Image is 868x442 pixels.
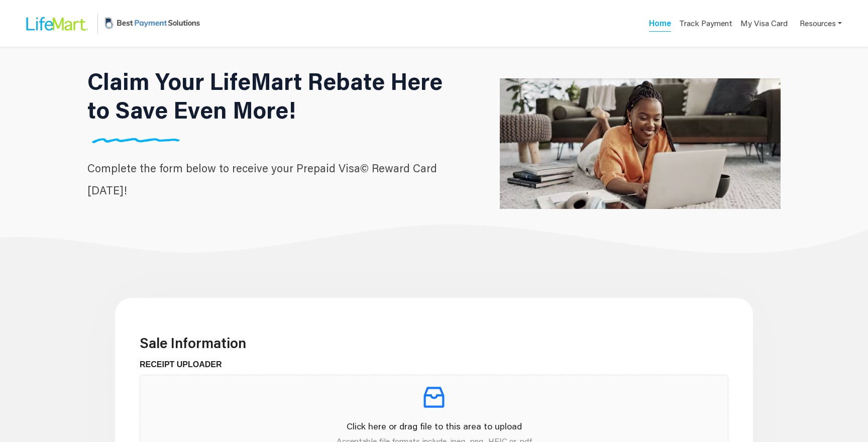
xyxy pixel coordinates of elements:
img: BPS Logo [102,7,202,40]
p: Click here or drag file to this area to upload [148,419,720,433]
a: Resources [800,13,842,34]
a: LifeMart LogoBPS Logo [18,7,202,40]
h3: Sale Information [140,335,728,352]
a: Track Payment [679,18,732,32]
span: inbox [420,383,448,411]
img: Divider [87,138,184,143]
h1: Claim Your LifeMart Rebate Here to Save Even More! [87,67,458,124]
p: Complete the form below to receive your Prepaid Visa© Reward Card [DATE]! [87,157,458,201]
img: LifeMart Logo [18,8,93,40]
label: RECEIPT UPLOADER [140,359,230,371]
a: My Visa Card [740,13,788,34]
img: LifeMart Hero [500,27,781,261]
a: Home [649,18,671,32]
